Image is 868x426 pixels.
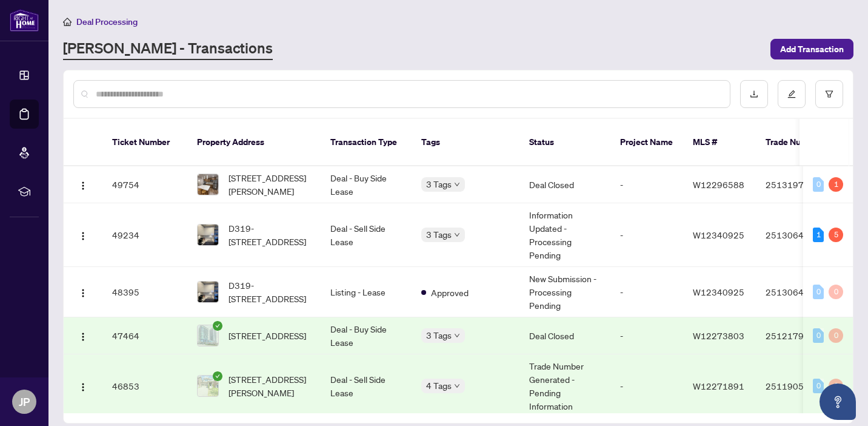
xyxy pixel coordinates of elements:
td: - [610,166,683,203]
td: - [610,203,683,267]
img: Logo [78,231,88,241]
td: - [610,317,683,354]
th: Trade Number [756,119,841,166]
span: W12340925 [693,286,744,297]
td: 2513197 [756,166,841,203]
button: filter [815,80,843,108]
button: Logo [73,282,93,302]
td: Deal Closed [519,317,610,354]
td: Trade Number Generated - Pending Information [519,354,610,418]
span: W12340925 [693,229,744,240]
span: down [454,333,460,339]
td: 2513064 [756,267,841,317]
td: 2511905 [756,354,841,418]
span: down [454,181,460,188]
span: 3 Tags [426,328,452,342]
td: 46853 [102,354,187,418]
button: Open asap [820,384,856,420]
span: 4 Tags [426,379,452,393]
td: Deal - Buy Side Lease [321,166,412,203]
img: Logo [78,382,88,392]
div: 0 [829,379,843,393]
span: JP [19,393,30,410]
span: 3 Tags [426,228,452,242]
th: MLS # [683,119,756,166]
a: [PERSON_NAME] - Transactions [63,38,273,60]
span: 3 Tags [426,177,452,191]
div: 5 [829,228,843,242]
span: down [454,232,460,238]
td: 47464 [102,317,187,354]
img: thumbnail-img [198,225,218,245]
img: thumbnail-img [198,282,218,302]
td: 49754 [102,166,187,203]
span: Approved [431,286,469,299]
span: check-circle [213,371,222,381]
th: Tags [412,119,519,166]
th: Transaction Type [321,119,412,166]
div: 0 [813,285,824,299]
img: Logo [78,332,88,342]
img: thumbnail-img [198,174,218,195]
button: Add Transaction [770,39,853,59]
td: - [610,354,683,418]
button: Logo [73,326,93,345]
span: W12271891 [693,380,744,391]
button: Logo [73,376,93,396]
span: D319-[STREET_ADDRESS] [229,221,311,248]
span: home [63,18,72,26]
div: 0 [829,285,843,299]
td: Deal - Sell Side Lease [321,203,412,267]
button: download [740,80,768,108]
span: W12273803 [693,330,744,341]
span: filter [825,90,833,98]
span: Deal Processing [76,16,138,27]
div: 0 [813,379,824,393]
th: Property Address [187,119,321,166]
td: 49234 [102,203,187,267]
td: Deal - Sell Side Lease [321,354,412,418]
div: 1 [829,177,843,192]
td: Information Updated - Processing Pending [519,203,610,267]
td: Listing - Lease [321,267,412,317]
span: W12296588 [693,179,744,190]
td: - [610,267,683,317]
th: Project Name [610,119,683,166]
th: Ticket Number [102,119,187,166]
span: down [454,383,460,389]
span: [STREET_ADDRESS] [229,329,306,342]
div: 0 [813,177,824,192]
td: 2512179 [756,317,841,354]
td: 48395 [102,267,187,317]
span: check-circle [213,321,222,331]
span: edit [787,90,796,98]
span: download [750,90,758,98]
img: Logo [78,288,88,298]
img: logo [10,9,39,32]
th: Status [519,119,610,166]
span: D319-[STREET_ADDRESS] [229,279,311,305]
td: 2513064 [756,203,841,267]
button: Logo [73,175,93,194]
div: 0 [829,328,843,343]
td: Deal Closed [519,166,610,203]
td: Deal - Buy Side Lease [321,317,412,354]
div: 0 [813,328,824,343]
button: edit [778,80,806,108]
img: Logo [78,181,88,191]
span: [STREET_ADDRESS][PERSON_NAME] [229,373,311,399]
img: thumbnail-img [198,325,218,346]
div: 1 [813,228,824,242]
td: New Submission - Processing Pending [519,267,610,317]
button: Logo [73,225,93,245]
img: thumbnail-img [198,376,218,396]
span: Add Transaction [780,39,844,59]
span: [STREET_ADDRESS][PERSON_NAME] [229,171,311,198]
